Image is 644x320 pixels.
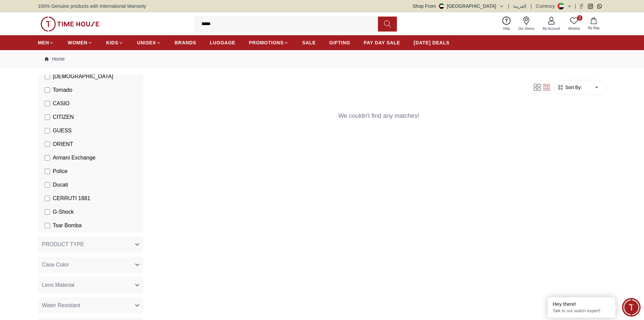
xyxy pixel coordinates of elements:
[53,140,73,148] span: ORIENT
[585,25,602,30] span: My Bag
[151,103,606,131] div: We couldn't find any matches!
[516,26,537,31] span: Our Stores
[38,39,49,46] span: MEN
[540,26,563,31] span: My Account
[68,37,93,49] a: WOMEN
[38,277,143,293] button: Lens Material
[106,37,123,49] a: KIDS
[622,298,641,317] div: Chat Widget
[588,4,593,9] a: Instagram
[45,196,50,201] input: CERRUTI 1881
[137,39,156,46] span: UNISEX
[579,4,584,9] a: Facebook
[38,297,143,314] button: Water Resistant
[249,39,284,46] span: PROMOTIONS
[564,15,584,33] a: 0Wishlist
[45,182,50,188] input: Ducati
[329,37,350,49] a: GIFTING
[106,39,118,46] span: KIDS
[210,37,236,49] a: LUGGAGE
[575,3,576,9] span: |
[566,26,582,31] span: Wishlist
[38,257,143,273] button: Case Color
[577,15,582,21] span: 0
[45,155,50,161] input: Armani Exchange
[53,113,74,121] span: CITIZEN
[175,39,196,46] span: BRANDS
[53,86,72,94] span: Tornado
[439,3,444,9] img: United Arab Emirates
[68,39,88,46] span: WOMEN
[500,26,513,31] span: Help
[42,281,74,289] span: Lens Material
[175,37,196,49] a: BRANDS
[513,3,526,9] button: العربية
[38,50,606,68] nav: Breadcrumb
[53,154,95,162] span: Armani Exchange
[329,39,350,46] span: GIFTING
[557,84,582,91] button: Sort By:
[45,128,50,133] input: GUESS
[414,39,450,46] span: [DATE] DEALS
[45,114,50,120] input: CITIZEN
[302,37,316,49] a: SALE
[536,3,558,9] div: Currency
[364,39,400,46] span: PAY DAY SALE
[45,142,50,147] input: ORIENT
[38,3,146,9] span: 100% Genuine products with International Warranty
[508,3,509,9] span: |
[584,16,603,32] button: My Bag
[53,167,68,175] span: Police
[53,72,113,81] span: [DEMOGRAPHIC_DATA]
[45,87,50,93] input: Tornado
[45,101,50,106] input: CASIO
[41,17,99,31] img: ...
[53,127,72,135] span: GUESS
[42,261,69,269] span: Case Color
[597,4,602,9] a: Whatsapp
[38,236,143,253] button: PRODUCT TYPE
[45,74,50,79] input: [DEMOGRAPHIC_DATA]
[45,56,65,62] a: Home
[413,3,504,9] button: Shop From[GEOGRAPHIC_DATA]
[45,209,50,215] input: G-Shock
[42,301,80,310] span: Water Resistant
[53,181,68,189] span: Ducati
[53,208,74,216] span: G-Shock
[45,223,50,228] input: Tsar Bomba
[530,3,532,9] span: |
[364,37,400,49] a: PAY DAY SALE
[210,39,236,46] span: LUGGAGE
[514,15,539,33] a: Our Stores
[53,194,90,202] span: CERRUTI 1881
[564,84,582,91] span: Sort By:
[553,301,610,307] div: Hey there!
[249,37,289,49] a: PROMOTIONS
[499,15,514,33] a: Help
[42,240,84,249] span: PRODUCT TYPE
[45,169,50,174] input: Police
[553,308,610,314] p: Talk to our watch expert!
[414,37,450,49] a: [DATE] DEALS
[53,221,81,230] span: Tsar Bomba
[53,100,70,108] span: CASIO
[137,37,161,49] a: UNISEX
[38,37,54,49] a: MEN
[302,39,316,46] span: SALE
